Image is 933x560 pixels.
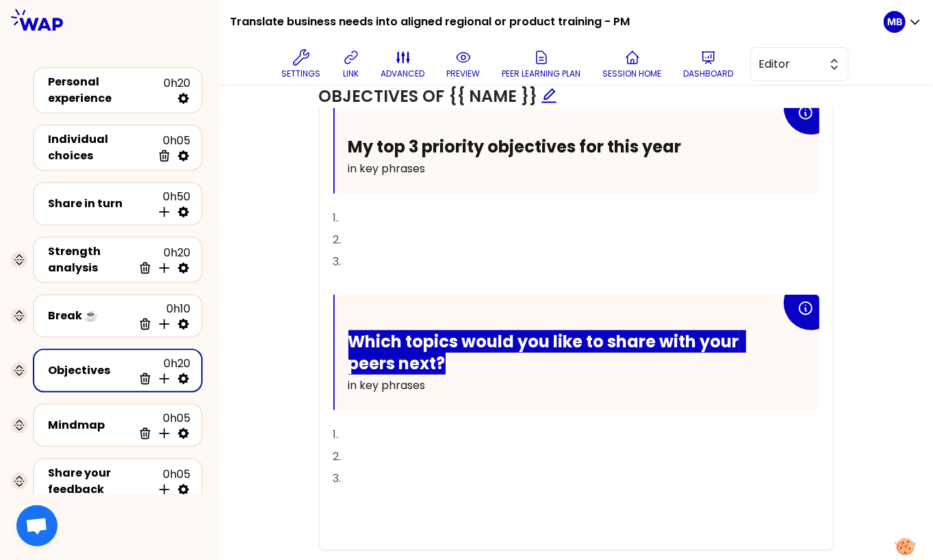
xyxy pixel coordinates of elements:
[152,189,190,219] div: 0h50
[887,15,902,29] p: MB
[333,210,339,226] span: 1.
[48,131,152,164] div: Individual choices
[133,245,190,275] div: 0h20
[502,68,581,79] p: Peer learning plan
[541,88,557,104] span: edit
[133,410,190,440] div: 0h05
[343,68,359,79] p: link
[48,308,133,324] div: Break ☕️
[447,68,481,79] p: preview
[164,75,190,105] div: 0h20
[497,44,587,85] button: Peer learning plan
[442,44,486,85] button: preview
[282,68,321,79] p: Settings
[348,135,682,158] span: My top 3 priority objectives for this year
[48,243,133,276] div: Strength analysis
[750,47,849,81] button: Editor
[376,44,431,85] button: advanced
[381,68,425,79] p: advanced
[48,74,164,107] div: Personal experience
[684,68,734,79] p: Dashboard
[678,44,739,85] button: Dashboard
[48,417,133,434] div: Mindmap
[337,44,365,85] button: link
[48,362,133,379] div: Objectives
[333,470,342,486] span: 3.
[133,301,190,331] div: 0h10
[884,11,922,33] button: MB
[16,505,57,546] a: Ouvrir le chat
[152,133,190,163] div: 0h05
[333,254,342,269] span: 3.
[133,356,190,386] div: 0h20
[348,161,426,176] span: in key phrases
[333,449,342,464] span: 2.
[759,56,821,72] span: Editor
[348,377,426,393] span: in key phrases
[333,232,342,248] span: 2.
[48,465,152,498] div: Share your feedback
[348,330,743,374] span: Which topics would you like to share with your peers next?
[598,44,667,85] button: Session home
[541,85,557,107] div: Edit
[48,196,152,212] div: Share in turn
[319,85,557,107] span: Objectives of {{ name }}
[277,44,327,85] button: Settings
[333,427,339,442] span: 1.
[603,68,662,79] p: Session home
[152,466,190,496] div: 0h05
